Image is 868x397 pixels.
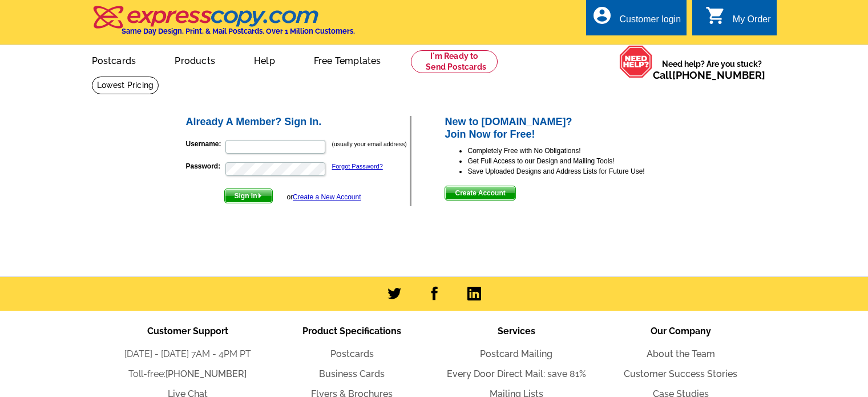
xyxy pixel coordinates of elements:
[122,27,355,35] h4: Same Day Design, Print, & Mail Postcards. Over 1 Million Customers.
[332,141,407,147] small: (usually your email address)
[467,156,684,166] li: Get Full Access to our Design and Mailing Tools!
[236,46,293,73] a: Help
[302,326,401,336] span: Product Specifications
[332,163,383,170] a: Forgot Password?
[225,189,272,203] span: Sign In
[156,46,233,73] a: Products
[445,116,684,141] h2: New to [DOMAIN_NAME]? Join Now for Free!
[296,46,399,73] a: Free Templates
[480,348,552,359] a: Postcard Mailing
[286,192,361,202] div: or
[592,13,681,27] a: account_circle Customer login
[651,326,711,336] span: Our Company
[224,189,273,203] button: Sign In
[445,186,515,200] button: Create Account
[330,348,374,359] a: Postcards
[705,13,771,27] a: shopping_cart My Order
[592,5,612,26] i: account_circle
[653,58,771,81] span: Need help? Are you stuck?
[186,116,410,129] h2: Already A Member? Sign In.
[106,347,270,361] li: [DATE] - [DATE] 7AM - 4PM PT
[498,326,535,336] span: Services
[186,139,224,149] label: Username:
[74,46,155,73] a: Postcards
[106,367,270,381] li: Toll-free:
[257,193,263,198] img: button-next-arrow-white.png
[147,326,228,336] span: Customer Support
[653,69,765,81] span: Call
[92,14,355,35] a: Same Day Design, Print, & Mail Postcards. Over 1 Million Customers.
[447,368,586,379] a: Every Door Direct Mail: save 81%
[619,14,681,30] div: Customer login
[445,186,515,200] span: Create Account
[647,348,715,359] a: About the Team
[319,368,385,379] a: Business Cards
[624,368,737,379] a: Customer Success Stories
[467,166,684,177] li: Save Uploaded Designs and Address Lists for Future Use!
[619,45,653,78] img: help
[733,14,771,30] div: My Order
[293,193,361,201] a: Create a New Account
[467,146,684,156] li: Completely Free with No Obligations!
[186,161,224,171] label: Password:
[705,5,726,26] i: shopping_cart
[672,69,765,81] a: [PHONE_NUMBER]
[165,368,247,379] a: [PHONE_NUMBER]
